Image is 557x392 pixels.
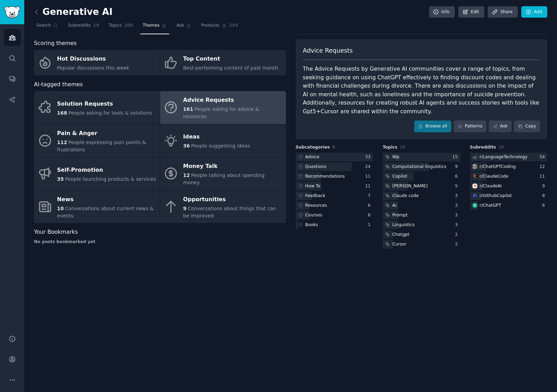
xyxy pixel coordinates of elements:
[305,154,320,160] div: Advice
[383,230,460,239] a: Chatgpt2
[498,145,504,150] span: 10
[365,183,373,189] div: 11
[365,154,373,160] div: 33
[455,164,460,170] div: 9
[34,190,160,223] a: News10Conversations about current news & events
[36,23,51,29] span: Search
[383,182,460,190] a: [PERSON_NAME]5
[452,154,460,160] div: 15
[383,191,460,200] a: Claude code3
[472,174,477,179] img: ClaudeCode
[383,240,460,249] a: Cursor2
[57,54,129,65] div: Hot Discussions
[296,221,373,229] a: Books1
[143,23,160,29] span: Themes
[414,121,451,132] a: Browse all
[140,20,169,34] a: Themes
[368,193,373,199] div: 7
[458,6,484,18] a: Edit
[68,110,152,116] span: People asking for tools & solutions
[542,203,547,209] div: 6
[305,193,325,199] div: Feedback
[514,121,540,132] button: Copy
[106,20,136,34] a: Topics200
[305,173,345,180] div: Recommendations
[332,145,335,150] span: 8
[57,65,129,71] span: Popular discussions this week
[305,164,327,170] div: Questions
[383,144,398,151] span: Topics
[183,132,250,143] div: Ideas
[392,183,428,189] div: [PERSON_NAME]
[455,222,460,228] div: 3
[296,201,373,210] a: Resources6
[489,121,512,132] a: Ask
[303,46,353,55] span: Advice Requests
[176,23,184,29] span: Ask
[392,193,419,199] div: Claude code
[365,173,373,180] div: 11
[4,6,20,18] img: GummySearch logo
[455,241,460,248] div: 2
[199,20,240,34] a: Products293
[470,172,548,181] a: ClaudeCoder/ClaudeCode11
[392,164,446,170] div: Computational linguistics
[34,20,61,34] a: Search
[470,201,548,210] a: ChatGPTr/ChatGPT6
[470,162,548,171] a: ChatGPTCodingr/ChatGPTCoding12
[392,173,407,180] div: Copilot
[368,222,373,228] div: 1
[488,6,517,18] a: Share
[57,164,156,176] div: Self-Promotion
[183,194,282,205] div: Opportunities
[472,193,477,198] img: GithubCopilot
[34,80,83,89] span: AI-tagged themes
[93,23,99,29] span: 10
[480,154,528,160] div: r/ LanguageTechnology
[539,164,547,170] div: 12
[183,172,190,178] span: 12
[392,232,409,238] div: Chatgpt
[305,212,322,219] div: Courses
[305,222,318,228] div: Books
[183,206,186,211] span: 9
[34,39,77,48] span: Scoring themes
[34,157,160,190] a: Self-Promotion35People launching products & services
[455,203,460,209] div: 3
[160,190,286,223] a: Opportunities9Conversations about things that can be improved
[183,206,276,219] span: Conversations about things that can be improved
[296,191,373,200] a: Feedback7
[392,203,397,209] div: Ai
[368,203,373,209] div: 6
[34,91,160,124] a: Solution Requests168People asking for tools & solutions
[201,23,219,29] span: Products
[542,183,547,189] div: 9
[470,144,496,151] span: Subreddits
[383,201,460,210] a: Ai3
[57,140,146,152] span: People expressing pain points & frustrations
[480,203,501,209] div: r/ ChatGPT
[454,121,486,132] a: Patterns
[305,203,327,209] div: Resources
[472,164,477,169] img: ChatGPTCoding
[57,206,64,211] span: 10
[296,144,330,151] span: Subcategories
[34,50,160,75] a: Hot DiscussionsPopular discussions this week
[539,154,547,160] div: 54
[429,6,455,18] a: Info
[34,7,113,18] h2: Generative AI
[392,212,408,219] div: Prompt
[57,128,156,139] div: Pain & Anger
[542,193,547,199] div: 8
[34,228,78,237] span: Your Bookmarks
[368,212,373,219] div: 6
[392,222,415,228] div: Linguistics
[472,184,477,188] img: ClaudeAI
[455,173,460,180] div: 6
[66,20,102,34] a: Subreddits10
[392,241,406,248] div: Cursor
[183,172,264,185] span: People talking about spending money
[470,182,548,190] a: ClaudeAIr/ClaudeAI9
[383,172,460,181] a: Copilot6
[383,221,460,229] a: Linguistics3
